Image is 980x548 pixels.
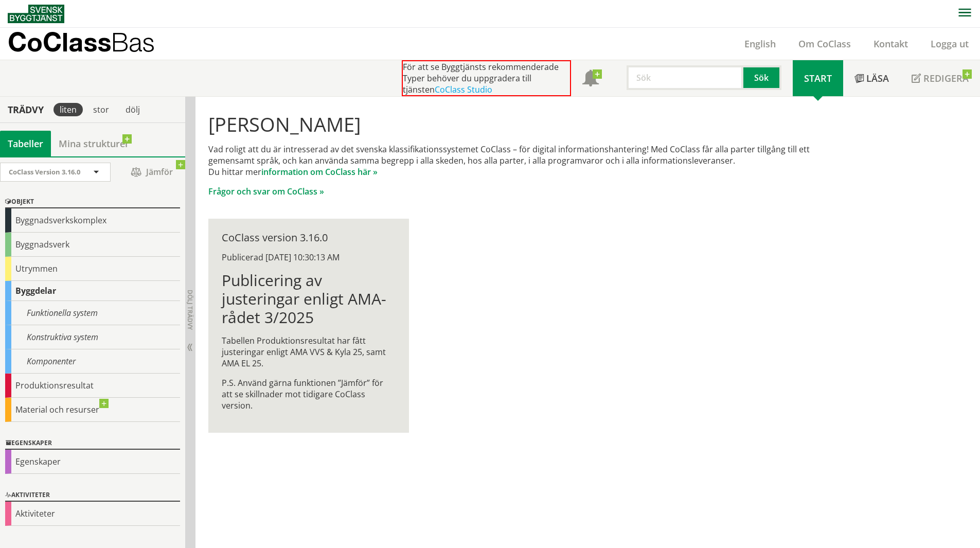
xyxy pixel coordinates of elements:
p: Vad roligt att du är intresserad av det svenska klassifikationssystemet CoClass – för digital inf... [208,144,841,178]
a: Mina strukturer [51,131,137,156]
div: Produktionsresultat [5,374,180,398]
div: CoClass version 3.16.0 [222,232,395,243]
div: Funktionella system [5,301,180,325]
div: Komponenter [5,349,180,374]
a: Frågor och svar om CoClass » [208,186,324,197]
div: Material och resurser [5,398,180,422]
a: Start [793,60,843,96]
a: English [733,38,787,50]
div: dölj [119,103,146,116]
span: Redigera [923,72,969,84]
span: Dölj trädvy [186,290,194,330]
div: stor [87,103,115,116]
div: Trädvy [2,104,49,115]
div: Egenskaper [5,437,180,450]
h1: Publicering av justeringar enligt AMA-rådet 3/2025 [222,271,395,327]
div: Utrymmen [5,257,180,281]
a: Redigera [900,60,980,96]
div: Publicerad [DATE] 10:30:13 AM [222,252,395,263]
a: Kontakt [862,38,919,50]
div: Egenskaper [5,450,180,474]
div: För att se Byggtjänsts rekommenderade Typer behöver du uppgradera till tjänsten [402,60,571,96]
span: Start [804,72,832,84]
button: Sök [743,65,781,90]
div: Objekt [5,196,180,208]
span: Jämför [121,163,183,181]
div: Aktiviteter [5,489,180,502]
span: Läsa [866,72,889,84]
a: Om CoClass [787,38,862,50]
div: Byggdelar [5,281,180,301]
div: Byggnadsverkskomplex [5,208,180,233]
a: Läsa [843,60,900,96]
span: CoClass Version 3.16.0 [9,167,80,176]
a: Logga ut [919,38,980,50]
img: Svensk Byggtjänst [8,5,64,23]
div: Konstruktiva system [5,325,180,349]
a: CoClass Studio [435,84,492,95]
p: CoClass [8,36,155,48]
p: P.S. Använd gärna funktionen ”Jämför” för att se skillnader mot tidigare CoClass version. [222,377,395,411]
a: information om CoClass här » [261,166,378,178]
h1: [PERSON_NAME] [208,113,841,135]
div: Aktiviteter [5,502,180,526]
div: Byggnadsverk [5,233,180,257]
span: Notifikationer [582,71,599,87]
a: CoClassBas [8,28,177,60]
p: Tabellen Produktionsresultat har fått justeringar enligt AMA VVS & Kyla 25, samt AMA EL 25. [222,335,395,369]
span: Bas [111,27,155,57]
div: liten [54,103,83,116]
input: Sök [627,65,743,90]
